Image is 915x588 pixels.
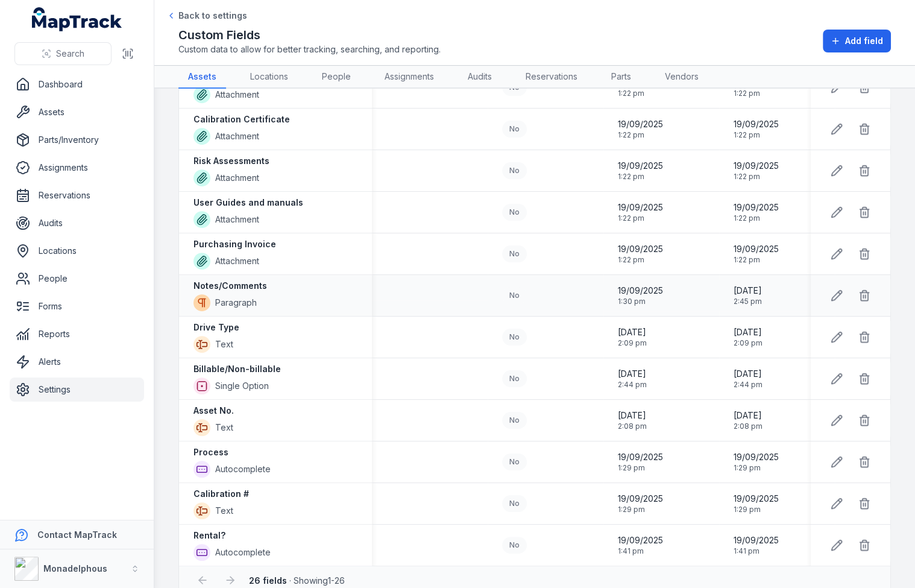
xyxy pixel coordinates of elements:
[618,534,663,546] span: 19/09/2025
[734,130,779,140] span: 1:22 pm
[734,118,779,140] time: 19/09/2025, 1:22:32 pm
[734,160,779,172] span: 19/09/2025
[502,495,527,512] div: No
[618,422,647,431] span: 2:08 pm
[193,446,228,458] strong: Process
[734,297,762,306] span: 2:45 pm
[618,297,663,306] span: 1:30 pm
[10,294,144,318] a: Forms
[618,201,663,223] time: 19/09/2025, 1:22:32 pm
[734,380,762,390] span: 2:44 pm
[734,326,762,348] time: 26/09/2025, 2:09:37 pm
[734,493,779,514] time: 19/09/2025, 1:29:20 pm
[215,380,269,392] span: Single Option
[618,451,663,473] time: 19/09/2025, 1:29:49 pm
[618,534,663,556] time: 19/09/2025, 1:41:05 pm
[734,463,779,473] span: 1:29 pm
[502,537,527,554] div: No
[618,243,663,255] span: 19/09/2025
[734,243,779,255] span: 19/09/2025
[734,89,779,98] span: 1:22 pm
[734,243,779,265] time: 19/09/2025, 1:22:32 pm
[618,409,647,431] time: 26/09/2025, 2:08:06 pm
[618,368,647,380] span: [DATE]
[193,113,290,125] strong: Calibration Certificate
[10,72,144,96] a: Dashboard
[249,575,287,586] strong: 26 fields
[502,412,527,429] div: No
[734,534,779,556] time: 19/09/2025, 1:41:05 pm
[502,454,527,470] div: No
[312,66,360,89] a: People
[823,30,891,52] button: Add field
[618,89,663,98] span: 1:22 pm
[734,338,762,348] span: 2:09 pm
[618,409,647,422] span: [DATE]
[734,368,762,380] span: [DATE]
[618,338,647,348] span: 2:09 pm
[618,505,663,514] span: 1:29 pm
[193,405,234,417] strong: Asset No.
[734,451,779,463] span: 19/09/2025
[618,118,663,140] time: 19/09/2025, 1:22:32 pm
[10,239,144,263] a: Locations
[215,338,233,350] span: Text
[734,213,779,223] span: 1:22 pm
[10,378,144,402] a: Settings
[10,267,144,291] a: People
[502,245,527,262] div: No
[845,35,883,47] span: Add field
[734,534,779,546] span: 19/09/2025
[734,326,762,338] span: [DATE]
[516,66,587,89] a: Reservations
[618,285,663,297] span: 19/09/2025
[193,197,303,209] strong: User Guides and manuals
[166,10,247,22] a: Back to settings
[618,463,663,473] span: 1:29 pm
[178,10,247,22] span: Back to settings
[215,505,233,517] span: Text
[32,7,122,31] a: MapTrack
[734,422,762,431] span: 2:08 pm
[10,350,144,374] a: Alerts
[618,255,663,265] span: 1:22 pm
[734,201,779,223] time: 19/09/2025, 1:22:32 pm
[734,493,779,505] span: 19/09/2025
[734,172,779,182] span: 1:22 pm
[734,118,779,130] span: 19/09/2025
[618,451,663,463] span: 19/09/2025
[502,370,527,387] div: No
[618,118,663,130] span: 19/09/2025
[734,160,779,182] time: 19/09/2025, 1:22:32 pm
[618,493,663,505] span: 19/09/2025
[618,368,647,390] time: 26/09/2025, 2:44:20 pm
[655,66,708,89] a: Vendors
[10,211,144,235] a: Audits
[734,201,779,213] span: 19/09/2025
[618,285,663,306] time: 19/09/2025, 1:30:38 pm
[43,563,107,574] strong: Monadelphous
[37,530,117,540] strong: Contact MapTrack
[215,546,271,558] span: Autocomplete
[734,451,779,473] time: 19/09/2025, 1:29:49 pm
[215,422,233,434] span: Text
[618,546,663,556] span: 1:41 pm
[618,160,663,182] time: 19/09/2025, 1:22:32 pm
[215,172,259,184] span: Attachment
[193,530,225,542] strong: Rental?
[178,66,226,89] a: Assets
[10,183,144,207] a: Reservations
[734,505,779,514] span: 1:29 pm
[215,297,257,309] span: Paragraph
[502,329,527,346] div: No
[10,322,144,346] a: Reports
[602,66,641,89] a: Parts
[241,66,298,89] a: Locations
[618,201,663,213] span: 19/09/2025
[734,285,762,297] span: [DATE]
[734,546,779,556] span: 1:41 pm
[178,43,441,55] span: Custom data to allow for better tracking, searching, and reporting.
[734,255,779,265] span: 1:22 pm
[618,160,663,172] span: 19/09/2025
[215,130,259,142] span: Attachment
